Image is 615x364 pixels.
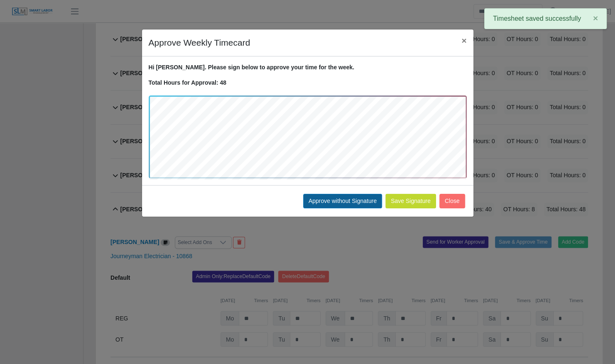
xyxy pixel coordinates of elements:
div: Timesheet saved successfully [484,8,607,29]
strong: Total Hours for Approval: 48 [149,79,226,86]
span: × [461,36,466,45]
h4: Approve Weekly Timecard [149,36,250,49]
button: Save Signature [385,194,436,208]
button: Approve without Signature [303,194,382,208]
strong: Hi [PERSON_NAME]. Please sign below to approve your time for the week. [149,64,355,71]
button: Close [455,29,473,51]
span: × [593,13,598,23]
button: Close [439,194,465,208]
